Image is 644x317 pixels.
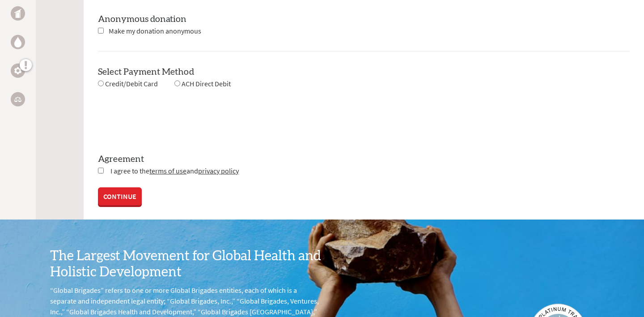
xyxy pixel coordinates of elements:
[105,79,158,88] span: Credit/Debit Card
[198,166,239,175] a: privacy policy
[14,9,21,18] img: Public Health
[11,63,25,78] a: Engineering
[14,67,21,74] img: Engineering
[98,68,194,76] label: Select Payment Method
[50,248,322,280] h3: The Largest Movement for Global Health and Holistic Development
[98,187,142,205] a: CONTINUE
[109,26,201,35] span: Make my donation anonymous
[149,166,186,175] a: terms of use
[11,92,25,106] a: Legal Empowerment
[11,6,25,21] a: Public Health
[110,166,239,175] span: I agree to the and
[14,37,21,47] img: Water
[11,35,25,49] a: Water
[182,79,231,88] span: ACH Direct Debit
[98,15,186,24] label: Anonymous donation
[98,153,630,165] label: Agreement
[98,100,234,135] iframe: reCAPTCHA
[14,97,21,102] img: Legal Empowerment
